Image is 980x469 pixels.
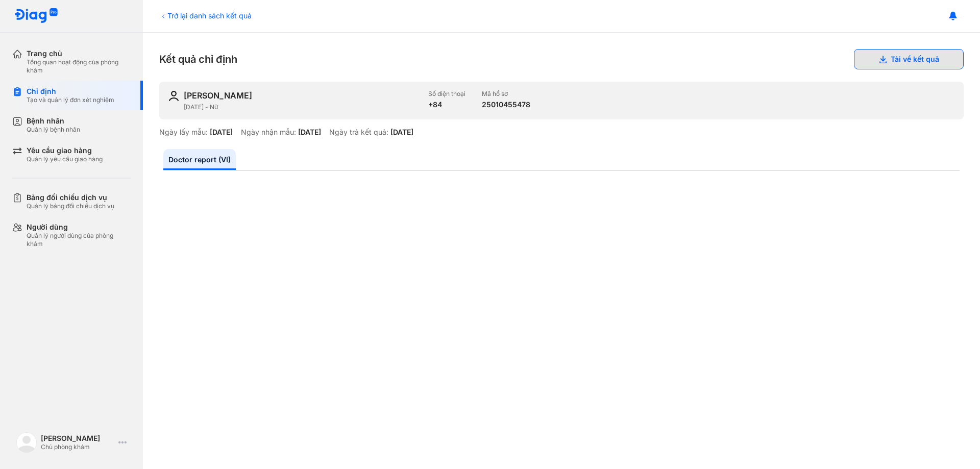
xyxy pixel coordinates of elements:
[298,128,321,137] div: [DATE]
[482,100,530,109] div: 25010455478
[428,90,465,98] div: Số điện thoại
[482,90,530,98] div: Mã hồ sơ
[329,128,388,137] div: Ngày trả kết quả:
[27,96,114,104] div: Tạo và quản lý đơn xét nghiệm
[27,155,103,163] div: Quản lý yêu cầu giao hàng
[167,90,180,102] img: user-icon
[210,128,233,137] div: [DATE]
[27,202,114,210] div: Quản lý bảng đối chiếu dịch vụ
[41,443,114,451] div: Chủ phòng khám
[159,49,964,69] div: Kết quả chỉ định
[27,232,131,248] div: Quản lý người dùng của phòng khám
[27,126,80,134] div: Quản lý bệnh nhân
[16,432,37,453] img: logo
[184,103,420,111] div: [DATE] - Nữ
[27,193,114,202] div: Bảng đối chiếu dịch vụ
[428,100,465,109] div: +84
[390,128,413,137] div: [DATE]
[159,128,208,137] div: Ngày lấy mẫu:
[27,87,114,96] div: Chỉ định
[27,116,80,126] div: Bệnh nhân
[854,49,964,69] button: Tải về kết quả
[163,149,236,170] a: Doctor report (VI)
[14,8,58,24] img: logo
[41,434,114,443] div: [PERSON_NAME]
[27,146,103,155] div: Yêu cầu giao hàng
[241,128,296,137] div: Ngày nhận mẫu:
[159,10,252,21] div: Trở lại danh sách kết quả
[184,90,252,101] div: [PERSON_NAME]
[27,49,131,58] div: Trang chủ
[27,223,131,232] div: Người dùng
[27,58,131,75] div: Tổng quan hoạt động của phòng khám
